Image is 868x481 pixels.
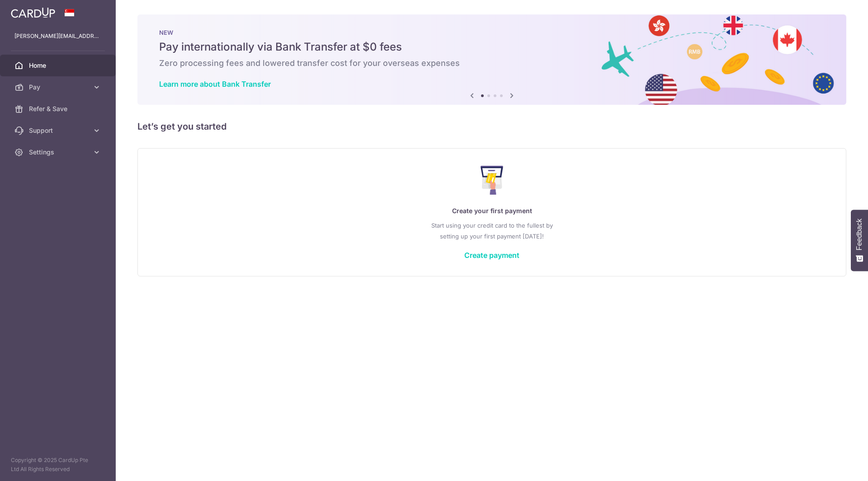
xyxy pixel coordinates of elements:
[14,32,101,41] p: [PERSON_NAME][EMAIL_ADDRESS][PERSON_NAME][DOMAIN_NAME]
[156,205,828,216] p: Create your first payment
[156,220,828,242] p: Start using your credit card to the fullest by setting up your first payment [DATE]!
[851,210,868,271] button: Feedback - Show survey
[159,58,825,69] h6: Zero processing fees and lowered transfer cost for your overseas expenses
[159,29,825,36] p: NEW
[481,166,504,195] img: Make Payment
[464,251,519,260] a: Create payment
[29,83,89,92] span: Pay
[137,119,846,134] h5: Let’s get you started
[29,148,89,157] span: Settings
[29,126,89,135] span: Support
[159,79,271,89] a: Learn more about Bank Transfer
[11,7,55,18] img: CardUp
[29,104,89,113] span: Refer & Save
[855,219,863,250] span: Feedback
[137,14,846,105] img: Bank transfer banner
[159,40,825,54] h5: Pay internationally via Bank Transfer at $0 fees
[29,61,89,70] span: Home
